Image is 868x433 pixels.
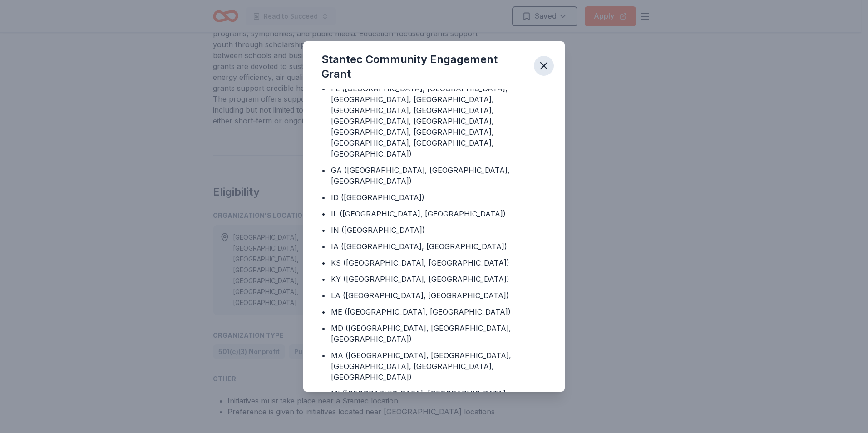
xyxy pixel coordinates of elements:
div: • [321,388,325,399]
div: • [321,274,325,285]
div: KS ([GEOGRAPHIC_DATA], [GEOGRAPHIC_DATA]) [331,257,509,268]
div: FL ([GEOGRAPHIC_DATA], [GEOGRAPHIC_DATA], [GEOGRAPHIC_DATA], [GEOGRAPHIC_DATA], [GEOGRAPHIC_DATA]... [331,83,547,159]
div: • [321,225,325,236]
div: • [321,350,325,361]
div: MD ([GEOGRAPHIC_DATA], [GEOGRAPHIC_DATA], [GEOGRAPHIC_DATA]) [331,323,547,344]
div: • [321,208,325,219]
div: IL ([GEOGRAPHIC_DATA], [GEOGRAPHIC_DATA]) [331,208,506,219]
div: IA ([GEOGRAPHIC_DATA], [GEOGRAPHIC_DATA]) [331,241,507,252]
div: • [321,323,325,334]
div: ME ([GEOGRAPHIC_DATA], [GEOGRAPHIC_DATA]) [331,306,511,317]
div: GA ([GEOGRAPHIC_DATA], [GEOGRAPHIC_DATA], [GEOGRAPHIC_DATA]) [331,165,547,187]
div: IN ([GEOGRAPHIC_DATA]) [331,225,425,236]
div: • [321,192,325,203]
div: MI ([GEOGRAPHIC_DATA], [GEOGRAPHIC_DATA], [GEOGRAPHIC_DATA], [GEOGRAPHIC_DATA], [GEOGRAPHIC_DATA]) [331,388,547,421]
div: KY ([GEOGRAPHIC_DATA], [GEOGRAPHIC_DATA]) [331,274,509,285]
div: • [321,257,325,268]
div: Stantec Community Engagement Grant [321,52,527,81]
div: LA ([GEOGRAPHIC_DATA], [GEOGRAPHIC_DATA]) [331,290,509,301]
div: • [321,83,325,94]
div: • [321,306,325,317]
div: MA ([GEOGRAPHIC_DATA], [GEOGRAPHIC_DATA], [GEOGRAPHIC_DATA], [GEOGRAPHIC_DATA], [GEOGRAPHIC_DATA]) [331,350,547,383]
div: • [321,241,325,252]
div: • [321,290,325,301]
div: ID ([GEOGRAPHIC_DATA]) [331,192,424,203]
div: • [321,165,325,176]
